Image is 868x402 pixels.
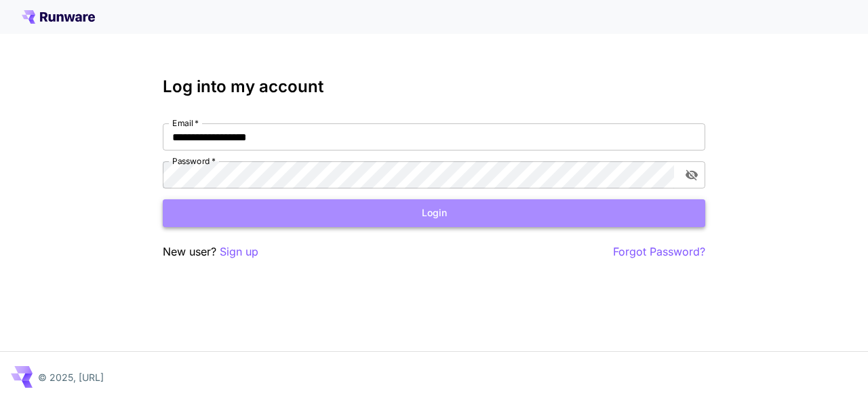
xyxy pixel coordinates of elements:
[613,243,705,260] button: Forgot Password?
[163,243,258,260] p: New user?
[163,199,705,227] button: Login
[172,117,199,129] label: Email
[679,163,704,187] button: toggle password visibility
[172,155,216,167] label: Password
[163,77,705,96] h3: Log into my account
[38,370,104,384] p: © 2025, [URL]
[220,243,258,260] button: Sign up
